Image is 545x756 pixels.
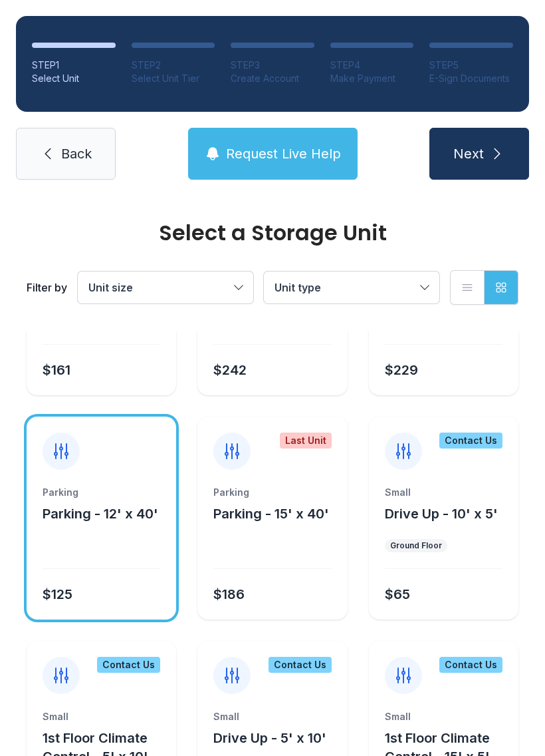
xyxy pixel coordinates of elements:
span: Parking - 15' x 40' [213,506,329,522]
button: Drive Up - 5' x 10' [213,729,326,747]
span: Parking - 12' x 40' [43,506,158,522]
span: Back [61,144,92,163]
span: Drive Up - 10' x 5' [385,506,498,522]
div: $161 [43,361,70,379]
div: STEP 3 [231,59,314,72]
span: Unit type [274,281,321,294]
div: Parking [43,486,160,499]
div: $125 [43,585,72,604]
div: Parking [213,486,331,499]
div: Create Account [231,72,314,85]
div: Make Payment [330,72,414,85]
div: STEP 5 [429,59,513,72]
button: Drive Up - 10' x 5' [385,504,498,523]
div: Contact Us [439,433,502,449]
div: STEP 4 [330,59,414,72]
div: Small [213,710,331,723]
div: Ground Floor [390,540,442,551]
div: Small [385,710,502,723]
div: Select a Storage Unit [27,222,518,244]
div: Select Unit Tier [132,72,215,85]
button: Unit type [264,272,439,303]
div: $186 [213,585,245,604]
span: Unit size [88,281,133,294]
div: Contact Us [97,657,160,673]
div: Filter by [27,280,67,295]
span: Drive Up - 5' x 10' [213,730,326,746]
div: Contact Us [439,657,502,673]
div: $229 [385,361,418,379]
div: Select Unit [32,72,116,85]
div: Small [385,486,502,499]
button: Unit size [78,272,253,303]
div: STEP 2 [132,59,215,72]
div: $242 [213,361,247,379]
div: $65 [385,585,410,604]
div: Last Unit [280,433,332,449]
div: Small [43,710,160,723]
div: Contact Us [269,657,332,673]
div: STEP 1 [32,59,116,72]
span: Request Live Help [226,144,341,163]
button: Parking - 12' x 40' [43,504,158,523]
span: Next [453,144,484,163]
div: E-Sign Documents [429,72,513,85]
button: Parking - 15' x 40' [213,504,329,523]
